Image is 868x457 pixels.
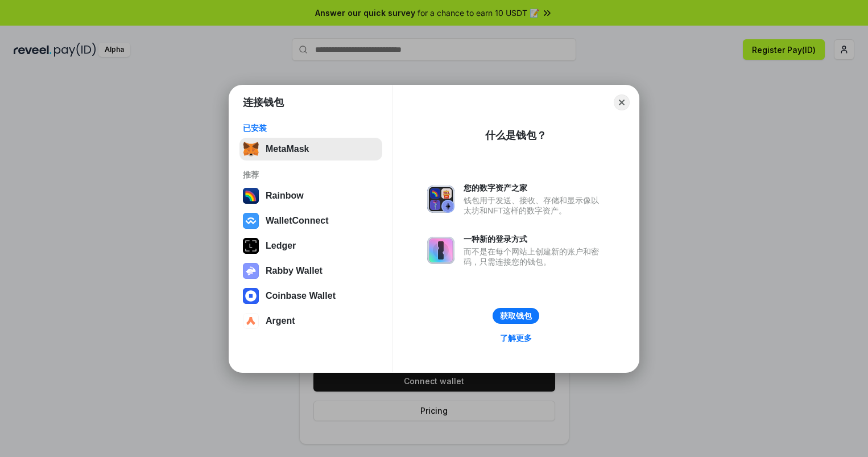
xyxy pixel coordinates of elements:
img: svg+xml,%3Csvg%20width%3D%2228%22%20height%3D%2228%22%20viewBox%3D%220%200%2028%2028%22%20fill%3D... [243,313,259,329]
div: WalletConnect [266,216,329,226]
button: WalletConnect [239,209,382,232]
button: Rabby Wallet [239,260,382,282]
button: Ledger [239,234,382,257]
div: Rainbow [266,191,304,201]
div: Coinbase Wallet [266,291,336,301]
div: Argent [266,316,295,326]
button: Coinbase Wallet [239,285,382,307]
div: 已安装 [243,123,379,133]
button: Rainbow [239,184,382,207]
img: svg+xml,%3Csvg%20xmlns%3D%22http%3A%2F%2Fwww.w3.org%2F2000%2Fsvg%22%20fill%3D%22none%22%20viewBox... [427,237,454,264]
img: svg+xml,%3Csvg%20xmlns%3D%22http%3A%2F%2Fwww.w3.org%2F2000%2Fsvg%22%20fill%3D%22none%22%20viewBox... [427,186,454,213]
div: MetaMask [266,144,309,154]
div: 什么是钱包？ [485,129,547,142]
div: 推荐 [243,170,379,180]
div: Ledger [266,241,296,251]
button: Close [614,94,630,110]
img: svg+xml,%3Csvg%20width%3D%2228%22%20height%3D%2228%22%20viewBox%3D%220%200%2028%2028%22%20fill%3D... [243,288,259,304]
a: 了解更多 [493,331,539,345]
img: svg+xml,%3Csvg%20xmlns%3D%22http%3A%2F%2Fwww.w3.org%2F2000%2Fsvg%22%20width%3D%2228%22%20height%3... [243,238,259,254]
button: MetaMask [239,138,382,160]
button: 获取钱包 [493,308,539,324]
img: svg+xml,%3Csvg%20width%3D%22120%22%20height%3D%22120%22%20viewBox%3D%220%200%20120%20120%22%20fil... [243,188,259,204]
img: svg+xml,%3Csvg%20width%3D%2228%22%20height%3D%2228%22%20viewBox%3D%220%200%2028%2028%22%20fill%3D... [243,213,259,229]
div: Rabby Wallet [266,266,323,276]
div: 获取钱包 [500,311,532,321]
div: 钱包用于发送、接收、存储和显示像以太坊和NFT这样的数字资产。 [464,195,605,216]
div: 您的数字资产之家 [464,183,605,193]
div: 而不是在每个网站上创建新的账户和密码，只需连接您的钱包。 [464,246,605,267]
div: 了解更多 [500,333,532,343]
h1: 连接钱包 [243,96,284,109]
img: svg+xml,%3Csvg%20xmlns%3D%22http%3A%2F%2Fwww.w3.org%2F2000%2Fsvg%22%20fill%3D%22none%22%20viewBox... [243,263,259,279]
div: 一种新的登录方式 [464,234,605,244]
img: svg+xml,%3Csvg%20fill%3D%22none%22%20height%3D%2233%22%20viewBox%3D%220%200%2035%2033%22%20width%... [243,141,259,157]
button: Argent [239,310,382,332]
